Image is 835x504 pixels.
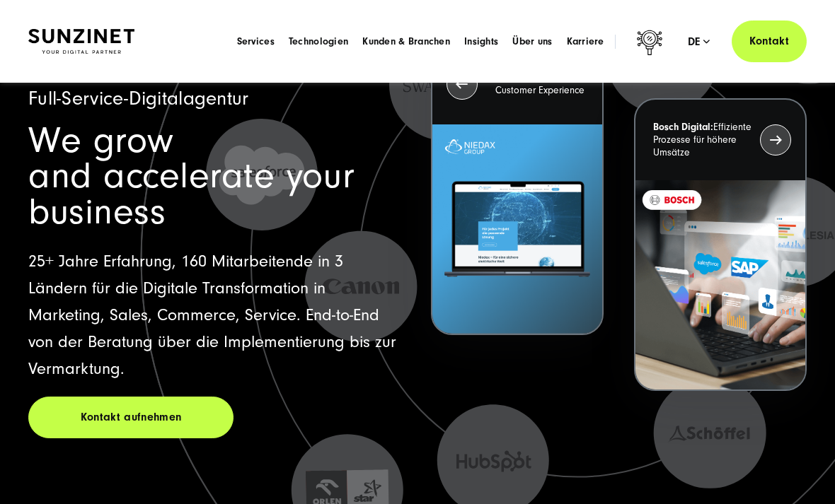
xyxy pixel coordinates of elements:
[653,121,752,159] p: Effiziente Prozesse für höhere Umsätze
[688,35,710,49] div: de
[634,98,807,391] button: Bosch Digital:Effiziente Prozesse für höhere Umsätze BOSCH - Kundeprojekt - Digital Transformatio...
[635,180,805,389] img: BOSCH - Kundeprojekt - Digital Transformation Agentur SUNZINET
[485,71,584,97] p: 360° Customer Experience
[512,35,552,49] a: Über uns
[431,42,604,335] button: Niedax Group:360° Customer Experience Letztes Projekt von Niedax. Ein Laptop auf dem die Niedax W...
[28,397,234,438] a: Kontakt aufnehmen
[237,35,275,49] a: Services
[28,119,355,233] span: We grow and accelerate your business
[28,29,134,54] img: SUNZINET Full Service Digital Agentur
[28,248,404,382] p: 25+ Jahre Erfahrung, 160 Mitarbeitende in 3 Ländern für die Digitale Transformation in Marketing,...
[362,35,450,49] a: Kunden & Branchen
[653,122,713,133] strong: Bosch Digital:
[289,35,348,49] a: Technologien
[464,35,498,49] a: Insights
[732,20,807,62] a: Kontakt
[28,88,249,110] span: Full-Service-Digitalagentur
[432,124,602,334] img: Letztes Projekt von Niedax. Ein Laptop auf dem die Niedax Website geöffnet ist, auf blauem Hinter...
[567,35,604,49] a: Karriere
